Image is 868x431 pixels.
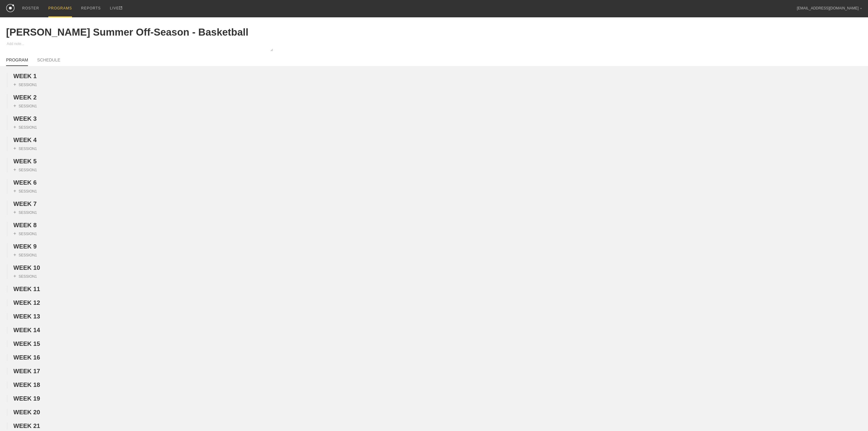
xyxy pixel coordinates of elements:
a: SCHEDULE [37,57,60,65]
span: WEEK 6 [13,179,37,186]
span: WEEK 10 [13,264,40,271]
div: SESSION 1 [13,103,37,109]
span: WEEK 15 [13,340,40,347]
div: SESSION 1 [13,252,37,258]
span: WEEK 4 [13,137,37,143]
span: + [13,103,16,108]
div: SESSION 1 [13,273,37,279]
span: + [13,146,16,151]
span: WEEK 3 [13,115,37,122]
span: WEEK 7 [13,200,37,207]
span: WEEK 11 [13,286,40,292]
div: SESSION 1 [13,231,37,236]
div: SESSION 1 [13,167,37,172]
a: PROGRAM [6,57,28,66]
iframe: Chat Widget [838,402,868,431]
span: + [13,210,16,215]
span: WEEK 20 [13,409,40,415]
span: WEEK 14 [13,327,40,333]
div: SESSION 1 [13,82,37,87]
span: WEEK 1 [13,73,37,79]
span: WEEK 18 [13,381,40,388]
img: logo [6,4,15,12]
span: + [13,167,16,172]
span: + [13,124,16,130]
div: SESSION 1 [13,188,37,194]
div: SESSION 1 [13,146,37,151]
div: SESSION 1 [13,124,37,130]
span: WEEK 2 [13,94,37,101]
span: + [13,82,16,87]
span: WEEK 17 [13,368,40,374]
span: WEEK 19 [13,395,40,402]
span: + [13,273,16,279]
span: WEEK 16 [13,354,40,361]
div: SESSION 1 [13,210,37,215]
span: + [13,188,16,193]
span: WEEK 21 [13,422,40,429]
span: WEEK 8 [13,222,37,228]
div: ▼ [860,7,862,10]
span: WEEK 13 [13,313,40,320]
span: WEEK 5 [13,158,37,165]
span: WEEK 9 [13,243,37,250]
span: + [13,231,16,236]
span: WEEK 12 [13,299,40,306]
span: + [13,252,16,257]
